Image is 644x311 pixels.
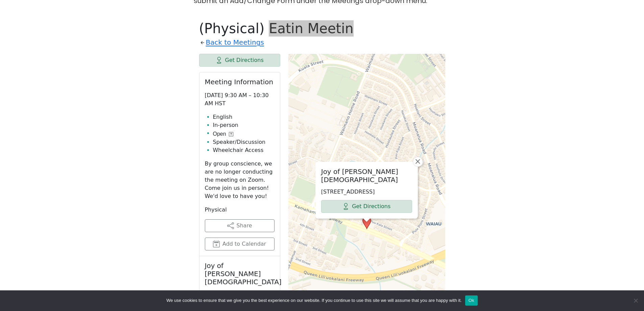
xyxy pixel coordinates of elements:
[213,130,233,138] button: Open
[205,78,275,86] h2: Meeting Information
[213,130,226,138] span: Open
[205,91,275,108] p: [DATE] 9:30 AM – 10:30 AM HST
[213,146,275,154] li: Wheelchair Access
[213,121,275,129] li: In-person
[199,20,445,37] h1: (Physical) Eatin Meetin
[205,219,275,232] button: Share
[205,238,275,250] button: Add to Calendar
[321,188,412,196] p: [STREET_ADDRESS]
[632,297,639,304] span: No
[213,113,275,121] li: English
[205,160,275,200] p: By group conscience, we are no longer conducting the meeting on Zoom. Come join us in person! We'...
[465,295,478,306] button: Ok
[205,262,275,286] h2: Joy of [PERSON_NAME][DEMOGRAPHIC_DATA]
[166,297,461,304] span: We use cookies to ensure that we give you the best experience on our website. If you continue to ...
[206,37,264,48] a: Back to Meetings
[205,206,275,214] p: Physical
[414,157,421,165] span: ×
[199,54,280,67] a: Get Directions
[413,157,423,167] a: Close popup
[321,168,412,184] h2: Joy of [PERSON_NAME][DEMOGRAPHIC_DATA]
[321,200,412,213] a: Get Directions
[213,138,275,146] li: Speaker/Discussion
